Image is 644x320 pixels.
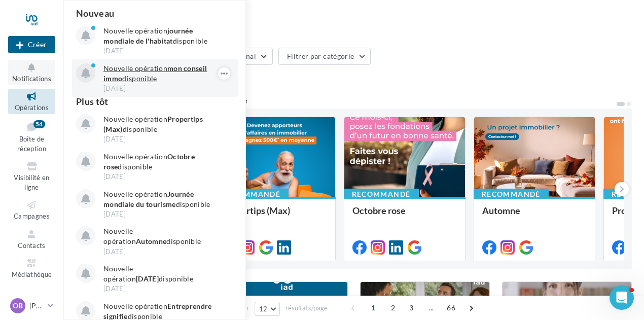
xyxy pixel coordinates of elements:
[8,36,55,53] div: Nouvelle campagne
[8,159,55,193] a: Visibilité en ligne
[17,135,46,153] span: Boîte de réception
[385,300,401,316] span: 2
[15,103,49,112] span: Opérations
[14,173,49,191] span: Visibilité en ligne
[8,197,55,222] a: Campagnes
[278,48,371,65] button: Filtrer par catégorie
[8,296,55,315] a: OB [PERSON_NAME]
[8,118,55,155] a: Boîte de réception54
[33,120,45,128] div: 54
[12,75,51,83] span: Notifications
[29,301,44,311] p: [PERSON_NAME]
[8,227,55,252] a: Contacts
[12,270,52,278] span: Médiathèque
[610,286,634,310] iframe: Intercom live chat
[8,285,55,310] a: Calendrier
[8,256,55,280] a: Médiathèque
[8,60,55,85] button: Notifications
[285,303,328,313] span: résultats/page
[76,16,632,31] div: Opérations marketing
[76,96,616,104] div: 6 opérations recommandées par votre enseigne
[259,305,268,313] span: 12
[474,189,549,200] div: Recommandé
[18,241,46,250] span: Contacts
[8,36,55,53] button: Créer
[344,189,419,200] div: Recommandé
[8,89,55,114] a: Opérations
[443,300,459,316] span: 66
[423,300,439,316] span: ...
[14,212,50,220] span: Campagnes
[403,300,419,316] span: 3
[255,302,280,316] button: 12
[352,205,457,226] div: Octobre rose
[365,300,381,316] span: 1
[482,205,587,226] div: Automne
[222,205,327,226] div: Propertips (Max)
[213,189,289,200] div: Recommandé
[13,301,23,311] span: OB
